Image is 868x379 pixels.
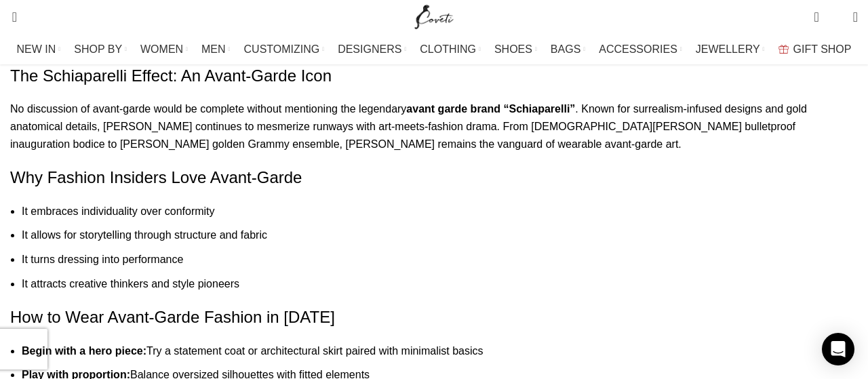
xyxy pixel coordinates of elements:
[778,36,852,63] a: GIFT SHOP
[696,36,765,63] a: JEWELLERY
[696,43,760,56] span: JEWELLERY
[10,100,858,153] p: No discussion of avant-garde would be complete without mentioning the legendary . Known for surre...
[3,3,17,31] a: Search
[494,36,537,63] a: SHOES
[244,36,325,63] a: CUSTOMIZING
[22,345,146,357] strong: Begin with a hero piece:
[412,10,457,22] a: Site logo
[17,36,61,63] a: NEW IN
[22,275,858,293] li: It attracts creative thinkers and style pioneers
[778,45,789,54] img: GiftBag
[807,3,825,31] a: 0
[10,64,858,87] h2: The Schiaparelli Effect: An Avant-Garde Icon
[829,3,843,31] div: My Wishlist
[338,36,406,63] a: DESIGNERS
[22,342,858,360] li: Try a statement coat or architectural skirt paired with minimalist basics
[140,36,188,63] a: WOMEN
[244,43,320,56] span: CUSTOMIZING
[22,251,858,268] li: It turns dressing into performance
[10,306,858,329] h2: How to Wear Avant-Garde Fashion in [DATE]
[74,36,127,63] a: SHOP BY
[17,43,56,56] span: NEW IN
[599,36,682,63] a: ACCESSORIES
[338,43,401,56] span: DESIGNERS
[201,36,230,63] a: MEN
[793,43,852,56] span: GIFT SHOP
[406,103,575,115] strong: avant garde brand “Schiaparelli”
[3,36,865,63] div: Main navigation
[22,203,858,220] li: It embraces individuality over conformity
[551,36,585,63] a: BAGS
[74,43,122,56] span: SHOP BY
[494,43,532,56] span: SHOES
[10,166,858,189] h2: Why Fashion Insiders Love Avant-Garde
[832,14,842,24] span: 0
[420,43,476,56] span: CLOTHING
[140,43,183,56] span: WOMEN
[815,7,825,17] span: 0
[201,43,226,56] span: MEN
[22,226,858,244] li: It allows for storytelling through structure and fabric
[822,333,854,365] div: Open Intercom Messenger
[420,36,481,63] a: CLOTHING
[599,43,677,56] span: ACCESSORIES
[551,43,580,56] span: BAGS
